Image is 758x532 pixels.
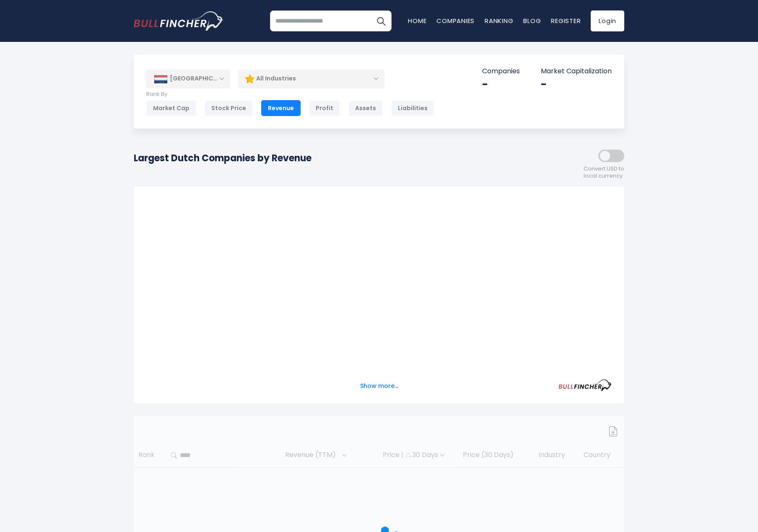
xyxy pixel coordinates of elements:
[551,16,581,25] a: Register
[408,16,426,25] a: Home
[391,100,434,116] div: Liabilities
[485,16,513,25] a: Ranking
[261,100,301,116] div: Revenue
[146,100,196,116] div: Market Cap
[541,78,612,91] div: -
[371,10,392,31] button: Search
[541,67,612,76] p: Market Capitalization
[584,165,624,180] span: Convert USD to local currency
[523,16,541,25] a: Blog
[309,100,340,116] div: Profit
[146,70,230,88] div: [GEOGRAPHIC_DATA]
[348,100,383,116] div: Assets
[134,11,224,31] img: bullfincher logo
[482,78,520,91] div: -
[134,11,224,31] a: Go to homepage
[205,100,253,116] div: Stock Price
[355,379,403,393] button: Show more...
[134,151,312,165] h1: Largest Dutch Companies by Revenue
[436,16,475,25] a: Companies
[146,91,434,98] p: Rank By
[591,10,624,31] a: Login
[482,67,520,76] p: Companies
[238,69,384,88] div: All Industries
